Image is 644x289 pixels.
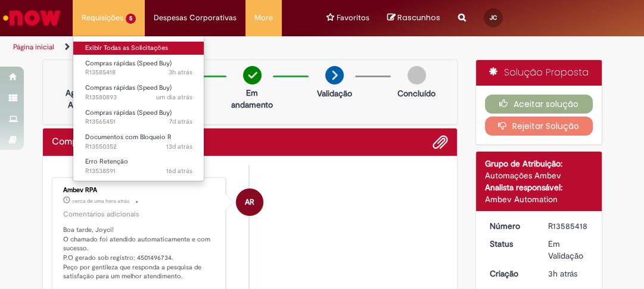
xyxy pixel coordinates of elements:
a: Exibir Todas as Solicitações [73,42,204,55]
div: Ambev RPA [63,187,217,194]
div: Em Validação [548,238,589,262]
span: Requisições [82,12,123,24]
span: Compras rápidas (Speed Buy) [85,108,172,117]
p: Aguardando Aprovação [66,87,110,111]
div: Ambev RPA [236,189,263,216]
div: Solução Proposta [476,60,602,86]
img: img-circle-grey.png [407,66,426,84]
span: 7d atrás [169,117,192,126]
span: R13585418 [85,68,192,77]
button: Adicionar anexos [433,134,448,150]
span: 3h atrás [169,68,192,77]
img: arrow-next.png [325,66,344,84]
time: 01/10/2025 11:29:28 [169,68,192,77]
a: No momento, sua lista de rascunhos tem 0 Itens [387,12,440,23]
p: Boa tarde, Joyci! O chamado foi atendido automaticamente e com sucesso. P.O gerado sob registro: ... [63,225,217,281]
time: 25/09/2025 09:38:04 [169,117,192,126]
div: Ambev Automation [485,193,593,205]
p: Em andamento [231,87,273,111]
div: R13585418 [548,220,589,232]
h2: Compras rápidas (Speed Buy) Histórico de tíquete [52,137,175,147]
span: Favoritos [337,12,369,24]
a: Aberto R13538591 : Erro Retenção [73,155,204,177]
img: ServiceNow [1,6,63,30]
ul: Requisições [73,36,204,181]
span: 16d atrás [166,167,192,175]
span: Despesas Corporativas [154,12,237,24]
span: R13550352 [85,142,192,152]
span: cerca de uma hora atrás [72,197,129,205]
a: Aberto R13585418 : Compras rápidas (Speed Buy) [73,57,204,79]
span: Compras rápidas (Speed Buy) [85,83,172,92]
div: Grupo de Atribuição: [485,158,593,169]
p: Concluído [397,87,435,99]
span: 3h atrás [548,268,577,279]
dt: Número [481,220,539,232]
time: 19/09/2025 11:59:02 [166,142,192,151]
span: Documentos com Bloqueio R [85,133,172,142]
span: Erro Retenção [85,157,128,166]
span: JC [490,14,497,21]
span: um dia atrás [156,93,192,102]
p: Validação [317,87,352,99]
time: 30/09/2025 11:28:50 [156,93,192,102]
div: Analista responsável: [485,181,593,193]
div: 01/10/2025 11:29:25 [548,268,589,279]
button: Aceitar solução [485,95,593,114]
span: Compras rápidas (Speed Buy) [85,59,172,68]
small: Comentários adicionais [63,209,139,219]
time: 01/10/2025 13:02:32 [72,197,129,205]
span: AR [245,188,254,216]
span: 5 [126,14,136,24]
span: R13580893 [85,93,192,102]
img: check-circle-green.png [243,66,262,84]
dt: Criação [481,268,539,279]
a: Página inicial [13,42,54,52]
time: 16/09/2025 10:11:53 [166,167,192,175]
span: R13538591 [85,167,192,176]
a: Aberto R13580893 : Compras rápidas (Speed Buy) [73,81,204,103]
dt: Status [481,238,539,250]
span: 13d atrás [166,142,192,151]
button: Rejeitar Solução [485,117,593,136]
a: Aberto R13565451 : Compras rápidas (Speed Buy) [73,106,204,128]
time: 01/10/2025 11:29:25 [548,268,577,279]
div: Automações Ambev [485,169,593,181]
span: Rascunhos [397,12,440,23]
span: R13565451 [85,117,192,127]
span: More [254,12,273,24]
a: Aberto R13550352 : Documentos com Bloqueio R [73,131,204,153]
ul: Trilhas de página [9,36,367,58]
